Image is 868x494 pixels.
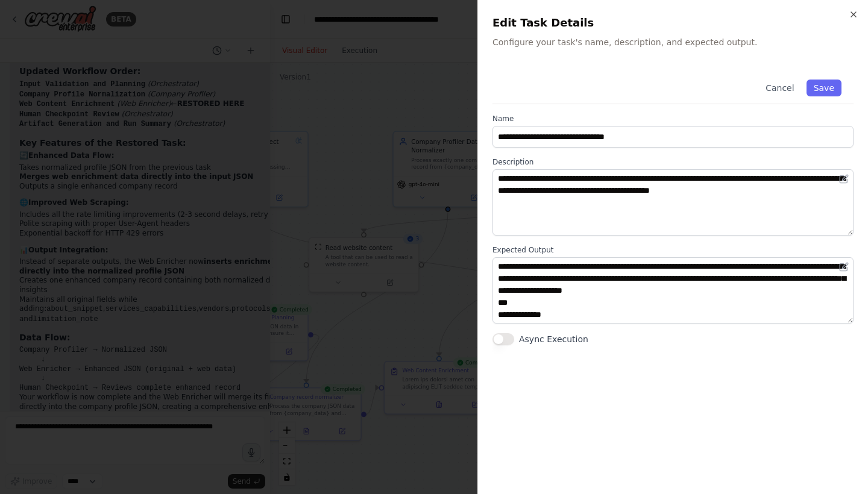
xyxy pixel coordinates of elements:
label: Async Execution [519,333,588,345]
button: Open in editor [837,172,851,186]
label: Name [492,114,854,123]
button: Cancel [758,80,801,96]
h2: Edit Task Details [492,14,854,31]
p: Configure your task's name, description, and expected output. [492,36,854,48]
label: Description [492,157,854,167]
label: Expected Output [492,245,854,255]
button: Open in editor [837,260,851,274]
button: Save [807,80,841,96]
